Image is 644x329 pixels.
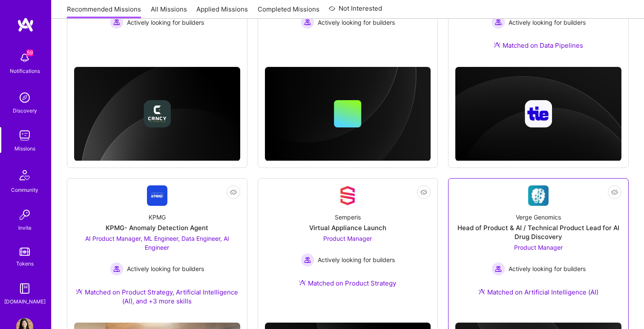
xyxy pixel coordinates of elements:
[611,189,618,196] i: icon EyeClosed
[478,288,485,295] img: Ateam Purple Icon
[509,18,586,27] span: Actively looking for builders
[323,235,372,242] span: Product Manager
[525,100,552,127] img: Company logo
[16,89,33,106] img: discovery
[11,185,38,194] div: Community
[301,253,314,267] img: Actively looking for builders
[455,223,621,241] div: Head of Product & AI / Technical Product Lead for AI Drug Discovery
[16,206,33,223] img: Invite
[492,15,505,29] img: Actively looking for builders
[10,66,40,75] div: Notifications
[67,5,141,19] a: Recommended Missions
[110,15,124,29] img: Actively looking for builders
[528,185,549,206] img: Company Logo
[110,262,124,276] img: Actively looking for builders
[492,262,505,276] img: Actively looking for builders
[478,288,598,297] div: Matched on Artificial Intelligence (AI)
[516,213,561,222] div: Verge Genomics
[329,3,382,19] a: Not Interested
[127,18,204,27] span: Actively looking for builders
[301,15,314,29] img: Actively looking for builders
[318,255,395,264] span: Actively looking for builders
[16,49,33,66] img: bell
[18,223,32,232] div: Invite
[16,259,34,268] div: Tokens
[144,100,171,127] img: Company logo
[265,67,431,161] img: cover
[147,185,167,206] img: Company Logo
[309,223,386,232] div: Virtual Appliance Launch
[106,223,208,232] div: KPMG- Anomaly Detection Agent
[299,279,396,288] div: Matched on Product Strategy
[20,248,30,256] img: tokens
[16,280,33,297] img: guide book
[16,127,33,144] img: teamwork
[127,264,204,273] span: Actively looking for builders
[337,185,358,206] img: Company Logo
[74,288,240,306] div: Matched on Product Strategy, Artificial Intelligence (AI), and +3 more skills
[494,41,583,50] div: Matched on Data Pipelines
[14,165,35,185] img: Community
[258,5,319,19] a: Completed Missions
[4,297,46,306] div: [DOMAIN_NAME]
[514,244,563,251] span: Product Manager
[149,213,166,222] div: KPMG
[420,189,427,196] i: icon EyeClosed
[230,189,237,196] i: icon EyeClosed
[74,67,240,161] img: cover
[13,106,37,115] div: Discovery
[17,17,34,32] img: logo
[14,144,35,153] div: Missions
[26,49,33,56] span: 59
[494,41,500,48] img: Ateam Purple Icon
[196,5,248,19] a: Applied Missions
[455,67,621,161] img: cover
[76,288,83,295] img: Ateam Purple Icon
[318,18,395,27] span: Actively looking for builders
[299,279,306,286] img: Ateam Purple Icon
[509,264,586,273] span: Actively looking for builders
[335,213,361,222] div: Semperis
[151,5,187,19] a: All Missions
[85,235,229,251] span: AI Product Manager, ML Engineer, Data Engineer, AI Engineer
